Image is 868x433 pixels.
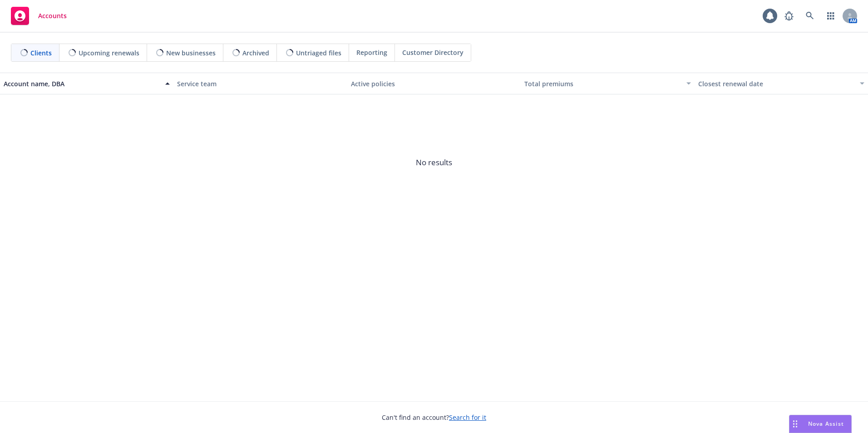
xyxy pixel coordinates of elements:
span: Upcoming renewals [79,48,139,58]
button: Nova Assist [789,415,852,433]
span: Reporting [356,48,387,57]
button: Service team [173,73,347,94]
a: Switch app [822,7,840,25]
div: Drag to move [789,415,801,433]
button: Active policies [347,73,521,94]
span: Untriaged files [296,48,341,58]
a: Search for it [449,413,486,422]
span: Archived [242,48,269,58]
span: New businesses [166,48,216,58]
span: Customer Directory [402,48,464,57]
div: Closest renewal date [698,79,854,89]
button: Total premiums [521,73,694,94]
div: Service team [177,79,343,89]
span: Accounts [38,12,67,20]
a: Report a Bug [780,7,798,25]
span: Can't find an account? [382,413,486,422]
a: Accounts [7,3,70,29]
div: Total premiums [524,79,681,89]
div: Active policies [351,79,517,89]
div: Account name, DBA [4,79,160,89]
a: Search [801,7,819,25]
span: Clients [30,48,52,58]
button: Closest renewal date [695,73,868,94]
span: Nova Assist [808,420,844,428]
